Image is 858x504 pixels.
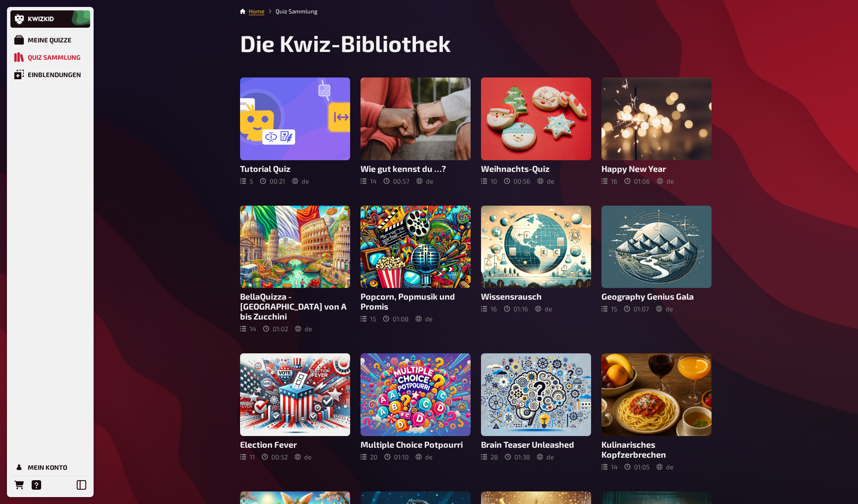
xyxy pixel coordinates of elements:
[535,305,552,313] div: de
[28,71,81,78] div: Einblendungen
[262,453,288,461] div: 00 : 52
[249,7,264,16] li: Home
[383,177,409,185] div: 00 : 57
[657,177,674,185] div: de
[416,315,432,323] div: de
[240,291,350,321] h3: BellaQuizza - [GEOGRAPHIC_DATA] von A bis Zucchini
[361,315,376,323] div: 15
[656,463,673,471] div: de
[10,66,90,83] a: Einblendungen
[361,177,377,185] div: 14
[361,291,471,311] h3: Popcorn, Popmusik und Promis
[656,305,673,313] div: de
[481,206,591,333] a: Wissensrausch1601:16de
[624,463,650,471] div: 01 : 05
[481,439,591,449] h3: Brain Teaser Unleashed
[28,36,71,44] div: Meine Quizze
[28,463,67,471] div: Mein Konto
[240,164,350,174] h3: Tutorial Quiz
[240,177,253,185] div: 5
[601,206,712,333] a: Geography Genius Gala1501:07de
[264,7,318,16] li: Quiz Sammlung
[537,177,554,185] div: de
[601,439,712,459] h3: Kulinarisches Kopfzerbrechen
[601,78,712,185] a: Happy New Year1601:06de
[481,305,497,313] div: 16
[263,325,288,333] div: 01 : 02
[601,463,617,471] div: 14
[601,177,617,185] div: 16
[249,8,264,15] a: Home
[240,453,255,461] div: 11
[504,305,528,313] div: 01 : 16
[10,476,28,494] a: Bestellungen
[240,206,350,333] a: BellaQuizza - [GEOGRAPHIC_DATA] von A bis Zucchini1401:02de
[295,453,312,461] div: de
[601,353,712,471] a: Kulinarisches Kopfzerbrechen1401:05de
[601,305,617,313] div: 15
[240,29,712,57] h1: Die Kwiz-Bibliothek
[260,177,285,185] div: 00 : 21
[240,325,256,333] div: 14
[240,353,350,471] a: Election Fever1100:52de
[481,353,591,471] a: Brain Teaser Unleashed2801:38de
[361,78,471,185] a: Wie gut kennst du …?1400:57de
[384,453,409,461] div: 01 : 10
[10,48,90,66] a: Quiz Sammlung
[28,53,81,61] div: Quiz Sammlung
[601,291,712,301] h3: Geography Genius Gala
[361,164,471,174] h3: Wie gut kennst du …?
[361,206,471,333] a: Popcorn, Popmusik und Promis1501:08de
[416,453,432,461] div: de
[416,177,433,185] div: de
[504,177,530,185] div: 00 : 56
[240,78,350,185] a: Tutorial Quiz500:21de
[601,164,712,174] h3: Happy New Year
[240,439,350,449] h3: Election Fever
[361,353,471,471] a: Multiple Choice Potpourri2001:10de
[383,315,409,323] div: 01 : 08
[481,164,591,174] h3: Weihnachts-Quiz
[505,453,530,461] div: 01 : 38
[361,453,377,461] div: 20
[295,325,312,333] div: de
[481,291,591,301] h3: Wissensrausch
[537,453,554,461] div: de
[624,305,649,313] div: 01 : 07
[624,177,650,185] div: 01 : 06
[10,31,90,48] a: Meine Quizze
[292,177,309,185] div: de
[481,177,497,185] div: 10
[361,439,471,449] h3: Multiple Choice Potpourri
[481,78,591,185] a: Weihnachts-Quiz1000:56de
[28,476,45,494] a: Hilfe
[481,453,498,461] div: 28
[10,459,90,476] a: Mein Konto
